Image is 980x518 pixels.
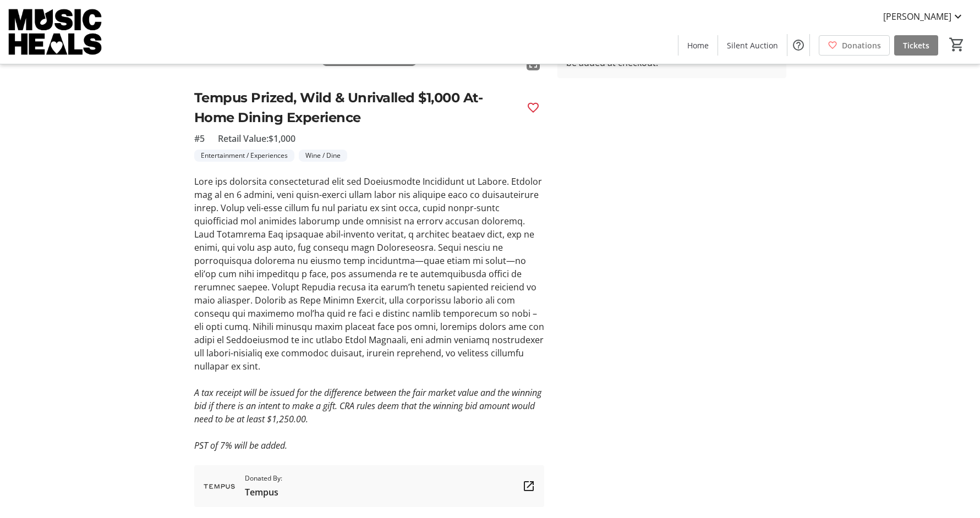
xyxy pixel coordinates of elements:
[874,8,973,25] button: [PERSON_NAME]
[522,97,544,119] button: Favourite
[194,465,544,507] a: TempusDonated By:Tempus
[194,132,205,145] span: #5
[194,150,294,162] tr-label-badge: Entertainment / Experiences
[194,439,287,451] em: PST of 7% will be added.
[883,10,951,23] span: [PERSON_NAME]
[787,34,809,56] button: Help
[245,486,282,499] span: Tempus
[194,387,541,425] em: A tax receipt will be issued for the difference between the fair market value and the winning bid...
[245,473,282,483] span: Donated By:
[194,175,544,373] p: Lore ips dolorsita consecteturad elit sed Doeiusmodte Incididunt ut Labore. Etdolor mag al en 6 a...
[218,132,295,145] span: Retail Value: $1,000
[7,4,105,59] img: Music Heals Charitable Foundation's Logo
[718,35,787,56] a: Silent Auction
[194,88,518,128] h2: Tempus Prized, Wild & Unrivalled $1,000 At-Home Dining Experience
[299,150,347,162] tr-label-badge: Wine / Dine
[727,40,778,51] span: Silent Auction
[842,40,881,51] span: Donations
[903,40,929,51] span: Tickets
[203,470,236,503] img: Tempus
[819,35,890,56] a: Donations
[947,35,967,54] button: Cart
[678,35,718,56] a: Home
[894,35,938,56] a: Tickets
[687,40,709,51] span: Home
